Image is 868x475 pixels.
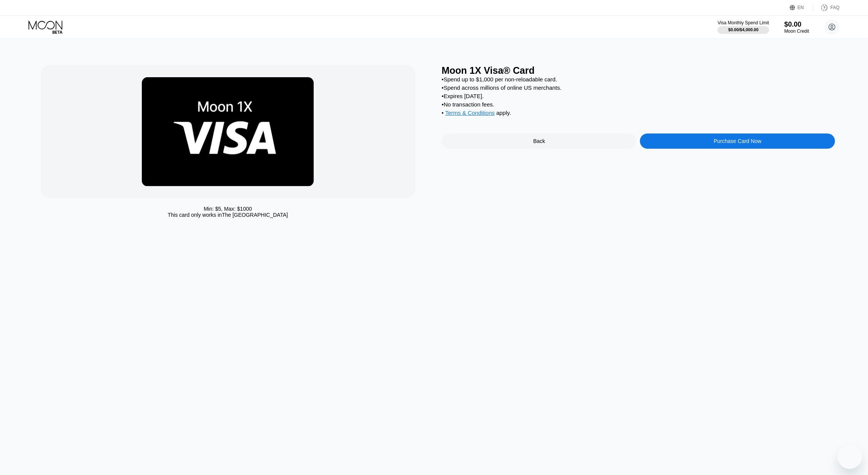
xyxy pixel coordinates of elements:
div: Back [533,138,545,144]
div: $0.00 / $4,000.00 [728,27,759,32]
div: • Spend across millions of online US merchants. [442,84,835,91]
div: $0.00 [784,21,809,29]
div: Visa Monthly Spend Limit$0.00/$4,000.00 [717,20,769,34]
div: FAQ [813,4,839,11]
div: $0.00Moon Credit [784,21,809,34]
div: EN [790,4,813,11]
div: Back [442,133,637,149]
div: • Spend up to $1,000 per non-reloadable card. [442,76,835,83]
div: Min: $ 5 , Max: $ 1000 [204,206,252,212]
div: Moon Credit [784,29,809,34]
div: Purchase Card Now [640,133,835,149]
div: FAQ [830,5,839,10]
div: EN [798,5,804,10]
div: Terms & Conditions [445,110,495,118]
iframe: Button to launch messaging window [838,445,862,469]
span: Terms & Conditions [445,110,495,116]
div: Moon 1X Visa® Card [442,65,835,76]
div: Purchase Card Now [714,138,761,144]
div: • No transaction fees. [442,101,835,108]
div: • Expires [DATE]. [442,93,835,99]
div: • apply . [442,110,835,118]
div: Visa Monthly Spend Limit [717,20,769,25]
div: This card only works in The [GEOGRAPHIC_DATA] [168,212,288,218]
